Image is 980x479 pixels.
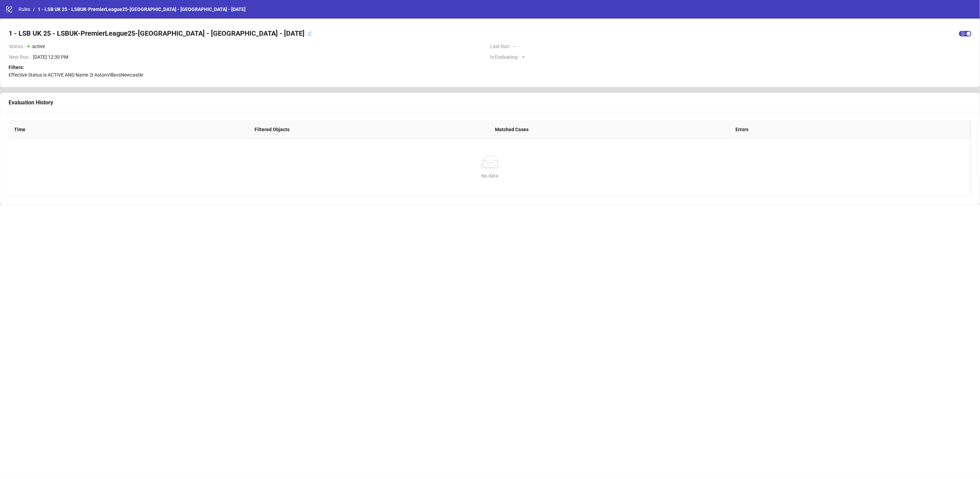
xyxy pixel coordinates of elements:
span: edit [307,31,312,36]
h4: 1 - LSB UK 25 - LSBUK-PremierLeague25-[GEOGRAPHIC_DATA] - [GEOGRAPHIC_DATA] - [DATE] [9,28,305,38]
li: / [33,5,35,13]
div: Evaluation History [9,98,971,107]
div: 1 - LSB UK 25 - LSBUK-PremierLeague25-[GEOGRAPHIC_DATA] - [GEOGRAPHIC_DATA] - [DATE]edit [9,27,312,39]
span: active [32,44,45,49]
th: Errors [730,120,971,139]
span: [DATE] 12:30 PM [33,53,485,61]
div: No data [17,172,963,180]
span: Is Evaluating [491,53,522,61]
span: Effective Status is ACTIVE AND Name ∋ AstonVillavsNewcastle [9,72,143,78]
th: Filtered Objects [249,120,489,139]
a: Rules [17,5,32,13]
span: Status [9,43,27,50]
span: - [514,43,972,50]
span: Last Run [491,43,514,50]
th: Time [9,120,249,139]
span: Next Run [9,53,33,61]
th: Matched Cases [489,120,730,139]
strong: Filters: [9,65,24,70]
a: 1 - LSB UK 25 - LSBUK-PremierLeague25-[GEOGRAPHIC_DATA] - [GEOGRAPHIC_DATA] - [DATE] [36,5,247,13]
